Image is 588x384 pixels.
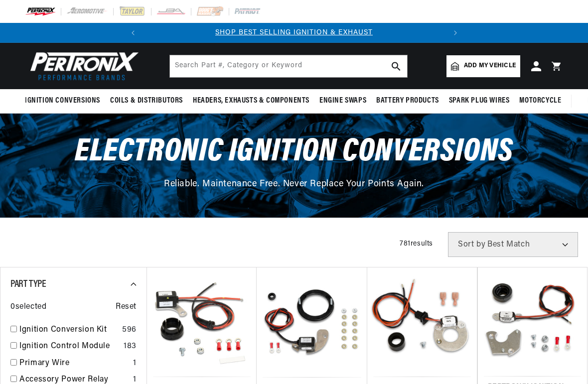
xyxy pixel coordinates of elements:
[385,55,407,77] button: search button
[215,29,373,36] a: SHOP BEST SELLING IGNITION & EXHAUST
[444,89,515,113] summary: Spark Plug Wires
[371,89,444,113] summary: Battery Products
[188,89,314,113] summary: Headers, Exhausts & Components
[376,96,439,106] span: Battery Products
[143,27,445,38] div: Announcement
[105,89,188,113] summary: Coils & Distributors
[519,96,561,106] span: Motorcycle
[116,301,137,314] span: Reset
[464,61,516,71] span: Add my vehicle
[25,96,100,106] span: Ignition Conversions
[10,279,46,289] span: Part Type
[25,89,105,113] summary: Ignition Conversions
[110,96,183,106] span: Coils & Distributors
[19,324,118,337] a: Ignition Conversion Kit
[449,96,510,106] span: Spark Plug Wires
[314,89,371,113] summary: Engine Swaps
[123,23,143,43] button: Translation missing: en.sections.announcements.previous_announcement
[75,136,513,168] span: Electronic Ignition Conversions
[19,357,129,370] a: Primary Wire
[19,340,120,353] a: Ignition Control Module
[10,301,46,314] span: 0 selected
[445,23,465,43] button: Translation missing: en.sections.announcements.next_announcement
[400,240,433,248] span: 781 results
[124,340,137,353] div: 183
[448,232,578,257] select: Sort by
[170,55,407,77] input: Search Part #, Category or Keyword
[446,55,520,77] a: Add my vehicle
[133,357,137,370] div: 1
[122,324,137,337] div: 596
[164,180,424,189] span: Reliable. Maintenance Free. Never Replace Your Points Again.
[514,89,566,113] summary: Motorcycle
[143,27,445,38] div: 1 of 2
[319,96,366,106] span: Engine Swaps
[193,96,309,106] span: Headers, Exhausts & Components
[25,49,140,83] img: Pertronix
[458,241,485,249] span: Sort by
